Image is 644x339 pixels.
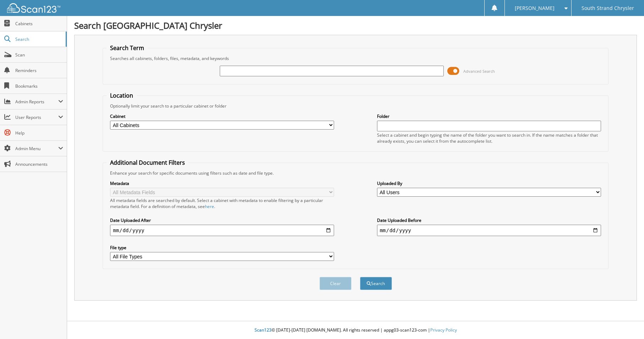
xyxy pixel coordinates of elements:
label: Folder [377,113,601,119]
label: Date Uploaded After [110,217,334,223]
span: Scan [15,52,63,58]
span: Admin Reports [15,99,58,105]
h1: Search [GEOGRAPHIC_DATA] Chrysler [74,20,637,31]
span: South Strand Chrysler [582,6,634,10]
a: Privacy Policy [430,327,457,333]
legend: Location [107,92,137,99]
div: Searches all cabinets, folders, files, metadata, and keywords [107,55,605,61]
label: File type [110,245,334,251]
div: All metadata fields are searched by default. Select a cabinet with metadata to enable filtering b... [110,197,334,209]
span: Admin Menu [15,146,58,152]
button: Search [360,277,392,290]
span: Advanced Search [463,69,495,74]
span: [PERSON_NAME] [515,6,555,10]
input: start [110,225,334,236]
div: Enhance your search for specific documents using filters such as date and file type. [107,170,605,176]
span: Announcements [15,161,63,167]
legend: Search Term [107,44,148,52]
div: © [DATE]-[DATE] [DOMAIN_NAME]. All rights reserved | appg03-scan123-com | [67,322,644,339]
span: Bookmarks [15,83,63,89]
span: Scan123 [255,327,272,333]
legend: Additional Document Filters [107,159,189,166]
span: Help [15,130,63,136]
input: end [377,225,601,236]
label: Date Uploaded Before [377,217,601,223]
a: here [205,203,214,209]
span: User Reports [15,114,58,120]
label: Cabinet [110,113,334,119]
button: Clear [320,277,351,290]
img: scan123-logo-white.svg [7,3,60,13]
label: Uploaded By [377,180,601,186]
label: Metadata [110,180,334,186]
div: Select a cabinet and begin typing the name of the folder you want to search in. If the name match... [377,132,601,144]
span: Cabinets [15,21,63,27]
span: Search [15,36,62,42]
span: Reminders [15,67,63,73]
div: Optionally limit your search to a particular cabinet or folder [107,103,605,109]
